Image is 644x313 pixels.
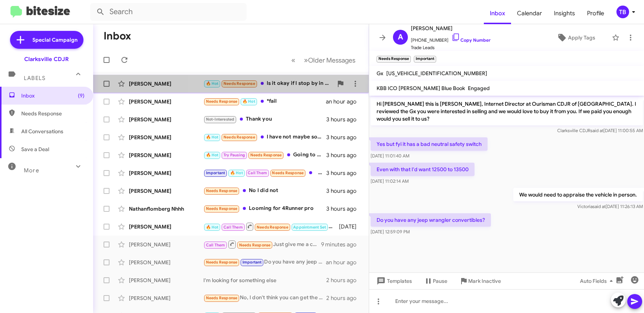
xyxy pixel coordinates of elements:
span: Gx [377,70,383,77]
span: Call Them [248,170,267,175]
button: Previous [287,52,300,68]
span: Needs Response [206,188,238,193]
div: 3 hours ago [326,169,362,177]
div: Nathanflomberg Nhhh [129,205,203,213]
p: Yes but fyi it has a bad neutral safety switch [371,137,488,151]
span: Appointment Set [293,225,326,230]
div: Just give me a call when the pinnacle hybrid comes in [203,240,321,249]
div: No I did not [203,186,326,195]
div: [PERSON_NAME] [129,134,203,141]
h1: Inbox [104,30,131,42]
div: [PERSON_NAME] [129,294,203,302]
div: Going to wait to see what Sept deals are [203,151,326,159]
span: [US_VEHICLE_IDENTIFICATION_NUMBER] [386,70,487,77]
div: Clarksville CDJR [24,55,69,63]
span: Special Campaign [32,36,77,44]
span: Needs Response [250,153,282,157]
span: [PHONE_NUMBER] [411,33,491,44]
span: « [291,55,295,65]
span: said at [590,128,603,133]
div: 3 hours ago [326,134,362,141]
span: Labels [24,75,45,82]
span: A [398,31,403,43]
div: an hour ago [326,98,362,105]
div: [PERSON_NAME] [129,80,203,87]
small: Important [414,56,436,63]
a: Insights [548,3,581,24]
input: Search [90,3,247,21]
span: 🔥 Hot [206,135,219,140]
span: Templates [375,274,412,288]
span: » [304,55,308,65]
div: Do you have any jeep wrangler convertibles? [203,258,326,266]
div: [PERSON_NAME] [129,151,203,159]
span: Pause [433,274,447,288]
span: Profile [581,3,610,24]
div: 3 hours ago [326,151,362,159]
span: Auto Fields [580,274,616,288]
div: [PERSON_NAME] [129,223,203,230]
span: Important [206,170,225,175]
div: I'm looking for something else [203,277,326,284]
div: [DATE] [337,223,362,230]
div: WP0AA2A78EL0150503 [203,222,337,231]
span: Needs Response [257,225,288,230]
button: TB [610,6,636,18]
a: Special Campaign [10,31,83,49]
span: Important [242,260,262,265]
span: 🔥 Hot [242,99,255,104]
span: (9) [78,92,85,99]
span: Engaged [468,85,490,92]
span: KBB ICO [PERSON_NAME] Blue Book [377,85,465,92]
span: Needs Response [206,206,238,211]
span: All Conversations [21,128,63,135]
div: [PERSON_NAME] [129,116,203,123]
span: [DATE] 11:02:14 AM [371,178,409,184]
button: Next [299,52,360,68]
div: 3 hours ago [326,116,362,123]
div: 2 hours ago [326,277,362,284]
span: Clarksville CDJR [DATE] 11:00:55 AM [557,128,643,133]
span: Needs Response [206,260,238,265]
span: Needs Response [223,81,255,86]
div: I have not maybe sometime in late September [203,133,326,141]
span: 🔥 Hot [206,153,219,157]
span: Mark Inactive [468,274,501,288]
span: Victoria [DATE] 11:26:13 AM [577,204,643,209]
div: Thank you [203,115,326,124]
span: [DATE] 11:01:40 AM [371,153,409,159]
div: [PERSON_NAME] [129,259,203,266]
span: More [24,167,39,174]
span: 🔥 Hot [230,170,243,175]
div: Is it okay if I stop by in about half an hour [203,79,333,88]
a: Inbox [484,3,511,24]
span: 🔥 Hot [206,81,219,86]
div: Looming for 4Runner pro [203,204,326,213]
div: No - i returned [PERSON_NAME]'s call and asked for the current best offer price - got no response [203,169,326,177]
p: Hi [PERSON_NAME] this is [PERSON_NAME], Internet Director at Ourisman CDJR of [GEOGRAPHIC_DATA]. ... [371,97,643,125]
span: Apply Tags [568,31,595,44]
div: [PERSON_NAME] [129,98,203,105]
span: Try Pausing [223,153,245,157]
span: Needs Response [206,296,238,300]
span: Needs Response [21,110,85,117]
p: We would need to appraise the vehicle in person. [513,188,643,201]
small: Needs Response [377,56,411,63]
a: Calendar [511,3,548,24]
span: Call Them [223,225,243,230]
span: [DATE] 12:59:09 PM [371,229,410,234]
div: [PERSON_NAME] [129,169,203,177]
span: [PERSON_NAME] [411,24,491,33]
a: Copy Number [451,37,491,43]
div: 9 minutes ago [321,241,363,248]
span: Call Them [206,243,225,247]
button: Mark Inactive [453,274,507,288]
div: 3 hours ago [326,205,362,213]
div: 2 hours ago [326,294,362,302]
div: an hour ago [326,259,362,266]
div: No, I don't think you can get the price down low enough. [203,294,326,302]
button: Apply Tags [543,31,608,44]
p: Do you have any jeep wrangler convertibles? [371,213,491,227]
